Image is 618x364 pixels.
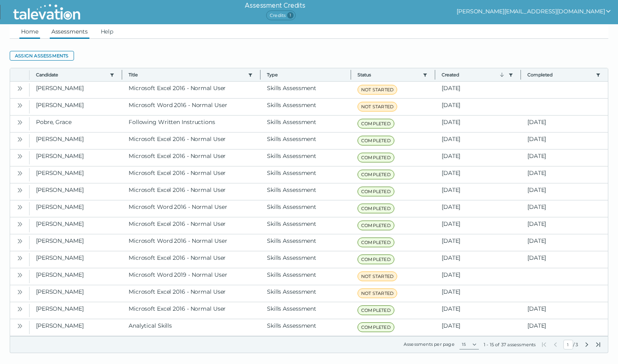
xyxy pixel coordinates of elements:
[17,119,23,126] cds-icon: Open
[260,319,351,336] clr-dg-cell: Skills Assessment
[30,183,122,200] clr-dg-cell: [PERSON_NAME]
[122,183,260,200] clr-dg-cell: Microsoft Excel 2016 - Normal User
[30,234,122,251] clr-dg-cell: [PERSON_NAME]
[30,302,122,319] clr-dg-cell: [PERSON_NAME]
[435,302,521,319] clr-dg-cell: [DATE]
[541,340,601,349] div: /
[122,133,260,149] clr-dg-cell: Microsoft Excel 2016 - Normal User
[260,268,351,285] clr-dg-cell: Skills Assessment
[260,133,351,149] clr-dg-cell: Skills Assessment
[129,72,245,78] button: Title
[30,166,122,183] clr-dg-cell: [PERSON_NAME]
[435,268,521,285] clr-dg-cell: [DATE]
[260,302,351,319] clr-dg-cell: Skills Assessment
[17,238,23,244] cds-icon: Open
[358,221,394,230] span: COMPLETED
[260,200,351,217] clr-dg-cell: Skills Assessment
[15,202,25,212] button: Open
[435,200,521,217] clr-dg-cell: [DATE]
[17,170,23,177] cds-icon: Open
[552,341,559,348] button: Previous Page
[17,102,23,109] cds-icon: Open
[15,100,25,110] button: Open
[10,2,84,22] img: Talevation_Logo_Transparent_white.png
[17,153,23,160] cds-icon: Open
[15,168,25,178] button: Open
[358,271,397,281] span: NOT STARTED
[260,116,351,132] clr-dg-cell: Skills Assessment
[50,24,89,39] a: Assessments
[19,24,40,39] a: Home
[15,219,25,229] button: Open
[17,306,23,312] cds-icon: Open
[17,187,23,194] cds-icon: Open
[287,12,294,19] span: 1
[435,116,521,132] clr-dg-cell: [DATE]
[99,24,115,39] a: Help
[122,302,260,319] clr-dg-cell: Microsoft Excel 2016 - Normal User
[17,289,23,295] cds-icon: Open
[15,151,25,161] button: Open
[527,72,593,78] button: Completed
[404,341,455,347] label: Assessments per page
[435,166,521,183] clr-dg-cell: [DATE]
[17,255,23,261] cds-icon: Open
[584,341,590,348] button: Next Page
[358,136,394,145] span: COMPLETED
[348,66,353,83] button: Column resize handle
[30,268,122,285] clr-dg-cell: [PERSON_NAME]
[575,341,579,348] span: Total Pages
[122,166,260,183] clr-dg-cell: Microsoft Excel 2016 - Normal User
[358,72,419,78] button: Status
[17,136,23,143] cds-icon: Open
[15,304,25,314] button: Open
[435,251,521,268] clr-dg-cell: [DATE]
[15,253,25,263] button: Open
[122,99,260,115] clr-dg-cell: Microsoft Word 2016 - Normal User
[435,285,521,302] clr-dg-cell: [DATE]
[435,234,521,251] clr-dg-cell: [DATE]
[30,251,122,268] clr-dg-cell: [PERSON_NAME]
[484,341,536,348] div: 1 - 15 of 37 assessments
[518,66,523,83] button: Column resize handle
[358,204,394,213] span: COMPLETED
[10,51,74,61] button: Assign assessments
[15,185,25,195] button: Open
[122,116,260,132] clr-dg-cell: Following Written Instructions
[30,200,122,217] clr-dg-cell: [PERSON_NAME]
[358,305,394,315] span: COMPLETED
[122,251,260,268] clr-dg-cell: Microsoft Excel 2016 - Normal User
[358,153,394,162] span: COMPLETED
[267,72,344,78] span: Type
[358,288,397,298] span: NOT STARTED
[435,99,521,115] clr-dg-cell: [DATE]
[245,1,305,11] h6: Assessment Credits
[260,285,351,302] clr-dg-cell: Skills Assessment
[541,341,547,348] button: First Page
[122,217,260,234] clr-dg-cell: Microsoft Excel 2016 - Normal User
[435,183,521,200] clr-dg-cell: [DATE]
[36,72,106,78] button: Candidate
[15,321,25,330] button: Open
[521,133,608,149] clr-dg-cell: [DATE]
[260,99,351,115] clr-dg-cell: Skills Assessment
[595,341,601,348] button: Last Page
[457,6,612,16] button: show user actions
[30,116,122,132] clr-dg-cell: Pobre, Grace
[17,221,23,227] cds-icon: Open
[521,116,608,132] clr-dg-cell: [DATE]
[260,234,351,251] clr-dg-cell: Skills Assessment
[30,217,122,234] clr-dg-cell: [PERSON_NAME]
[119,66,125,83] button: Column resize handle
[30,285,122,302] clr-dg-cell: [PERSON_NAME]
[17,204,23,210] cds-icon: Open
[521,149,608,166] clr-dg-cell: [DATE]
[30,319,122,336] clr-dg-cell: [PERSON_NAME]
[260,251,351,268] clr-dg-cell: Skills Assessment
[15,287,25,297] button: Open
[435,82,521,98] clr-dg-cell: [DATE]
[30,82,122,98] clr-dg-cell: [PERSON_NAME]
[122,200,260,217] clr-dg-cell: Microsoft Word 2016 - Normal User
[266,11,296,20] span: Credits
[122,82,260,98] clr-dg-cell: Microsoft Excel 2016 - Normal User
